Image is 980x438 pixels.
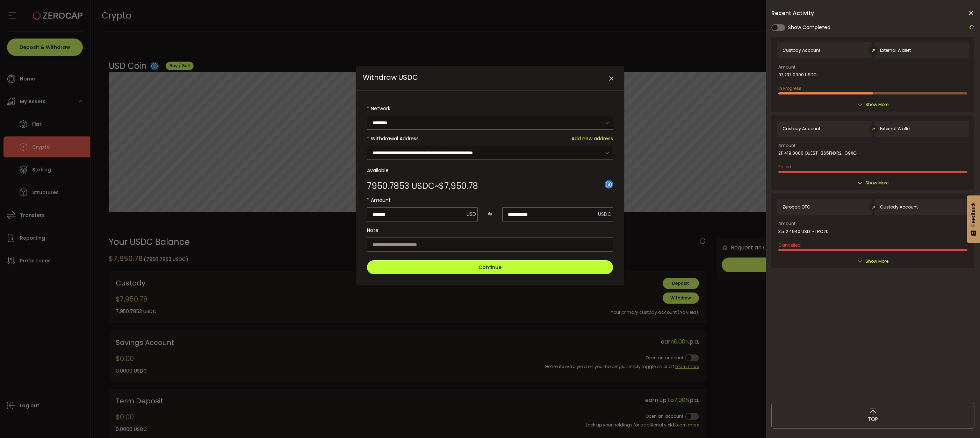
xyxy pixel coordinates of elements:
[439,182,478,190] span: $7,950.78
[367,101,613,115] label: Network
[367,163,613,177] label: Available
[367,260,613,274] button: Continue
[865,101,888,108] span: Show More
[598,211,611,218] span: USDC
[783,205,810,210] span: Zerocap OTC
[778,164,791,170] span: Failed
[605,73,617,85] button: Close
[371,135,419,142] span: Withdrawal Address
[771,10,814,16] span: Recent Activity
[945,404,980,438] iframe: Chat Widget
[367,193,613,207] label: Amount
[865,179,888,186] span: Show More
[778,85,801,91] span: In Progress
[783,48,820,53] span: Custody Account
[467,211,476,218] span: USD
[367,223,613,237] label: Note
[967,195,980,243] button: Feedback - Show survey
[788,24,830,31] span: Show Completed
[367,182,435,190] span: 7950.7853 USDC
[778,143,795,148] span: Amount
[778,221,795,226] span: Amount
[363,72,418,82] span: Withdraw USDC
[865,258,888,265] span: Show More
[880,126,911,131] span: External Wallet
[778,65,795,69] span: Amount
[356,66,624,285] div: Withdraw USDC
[778,151,857,156] span: 211,419.0000 QUEST_B65FNXR2_G9XG
[783,126,820,131] span: Custody Account
[970,202,977,227] span: Feedback
[880,205,918,210] span: Custody Account
[778,242,801,248] span: Cancelled
[880,48,911,53] span: External Wallet
[778,72,817,77] span: 97,237.0000 USDC
[571,132,613,146] span: Add new address
[367,182,478,190] div: ~
[778,229,829,234] span: 3,512.4940 USDT-TRC20
[868,416,878,423] span: TOP
[478,264,502,271] span: Continue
